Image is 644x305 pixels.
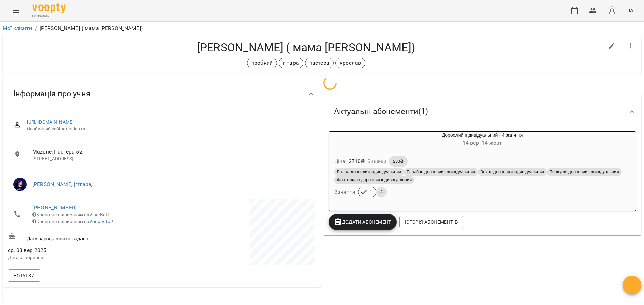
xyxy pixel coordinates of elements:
[3,25,32,32] a: Мої клієнти
[329,132,636,148] div: Дорослий індивідуальний - 4 заняття
[405,218,458,226] span: Історія абонементів
[334,187,355,197] h6: Заняття
[283,59,299,67] p: гітара
[624,4,636,17] button: UA
[8,254,160,261] p: Дата створення
[32,14,66,18] span: For Business
[334,177,414,183] span: Фортепіано дорослий індивідуальний
[13,271,35,280] span: Нотатки
[35,24,37,33] li: /
[13,178,27,191] img: Ярослав [гітара]
[626,7,633,14] span: UA
[547,169,622,175] span: Перкусія дорослий індивідуальний
[334,218,391,226] span: Додати Абонемент
[27,126,310,132] span: Особистий кабінет клієнта
[27,119,74,125] a: [URL][DOMAIN_NAME]
[279,58,303,68] div: гітара
[247,58,277,68] div: пробний
[329,132,636,205] button: Дорослий індивідуальний - 4 заняття14 вер- 14 жовтЦіна2710₴Знижки280₴Гітара дорослий індивідуальн...
[348,157,365,165] p: 2710 ₴
[8,41,604,54] h4: [PERSON_NAME] ( мама [PERSON_NAME])
[32,181,93,187] a: [PERSON_NAME] [гітара]
[32,3,66,13] img: Voopty Logo
[7,231,162,243] div: Дату народження не задано
[478,169,547,175] span: Вокал дорослий індивідуальний
[389,158,408,164] span: 280₴
[3,76,321,111] div: Інформація про учня
[329,214,397,230] button: Додати Абонемент
[305,58,334,68] div: пастера
[399,216,463,228] button: Історія абонементів
[32,212,109,217] span: Клієнт не підписаний на ViberBot!
[32,219,113,224] span: Клієнт не підписаний на !
[463,140,502,146] span: 14 вер - 14 жовт
[32,204,77,211] a: [PHONE_NUMBER]
[251,59,273,67] p: пробний
[32,148,310,156] span: Muzone, Пастера 52
[334,106,428,117] span: Актуальні абонементи ( 1 )
[335,58,365,68] div: ярослав
[334,169,404,175] span: Гітара дорослий індивідуальний
[8,3,24,19] button: Menu
[40,24,143,33] p: [PERSON_NAME] ( мама [PERSON_NAME])
[404,169,478,175] span: Барабан дорослий індивідуальний
[309,59,329,67] p: пастера
[366,189,376,195] span: 1
[607,6,617,15] img: avatar_s.png
[376,189,387,195] span: 3
[334,157,346,166] h6: Ціна
[340,59,361,67] p: ярослав
[367,157,386,166] h6: Знижки
[3,24,641,33] nav: breadcrumb
[89,219,112,224] a: VooptyBot
[8,269,40,282] button: Нотатки
[13,88,90,99] span: Інформація про учня
[323,94,641,129] div: Актуальні абонементи(1)
[8,246,160,254] span: ср, 03 вер 2025
[32,156,310,162] p: [STREET_ADDRESS]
